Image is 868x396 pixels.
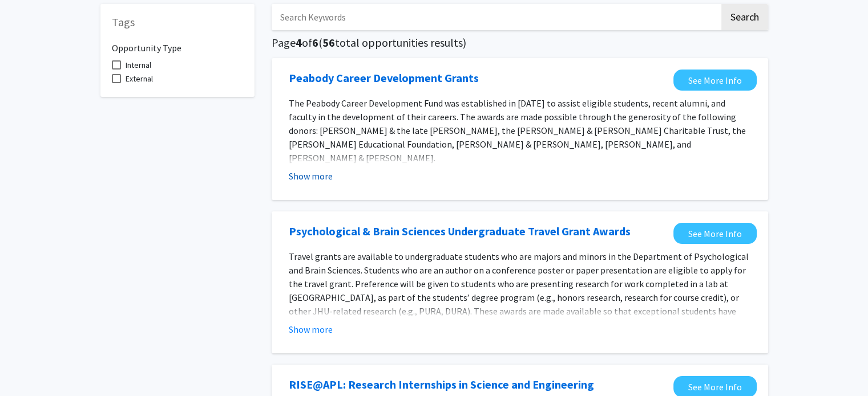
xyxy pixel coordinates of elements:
[673,223,757,244] a: Opens in a new tab
[272,36,768,50] h5: Page of ( total opportunities results)
[112,34,243,54] h6: Opportunity Type
[289,223,631,240] a: Opens in a new tab
[289,376,594,393] a: Opens in a new tab
[289,70,479,87] a: Opens in a new tab
[721,4,768,30] button: Search
[289,169,333,183] button: Show more
[312,35,318,50] span: 6
[289,251,750,358] span: Travel grants are available to undergraduate students who are majors and minors in the Department...
[9,345,49,387] iframe: Chat
[322,35,335,50] span: 56
[296,35,302,50] span: 4
[289,96,751,165] p: The Peabody Career Development Fund was established in [DATE] to assist eligible students, recent...
[112,15,243,29] h5: Tags
[673,70,757,91] a: Opens in a new tab
[272,4,720,30] input: Search Keywords
[289,322,333,336] button: Show more
[126,72,153,85] span: External
[126,58,151,72] span: Internal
